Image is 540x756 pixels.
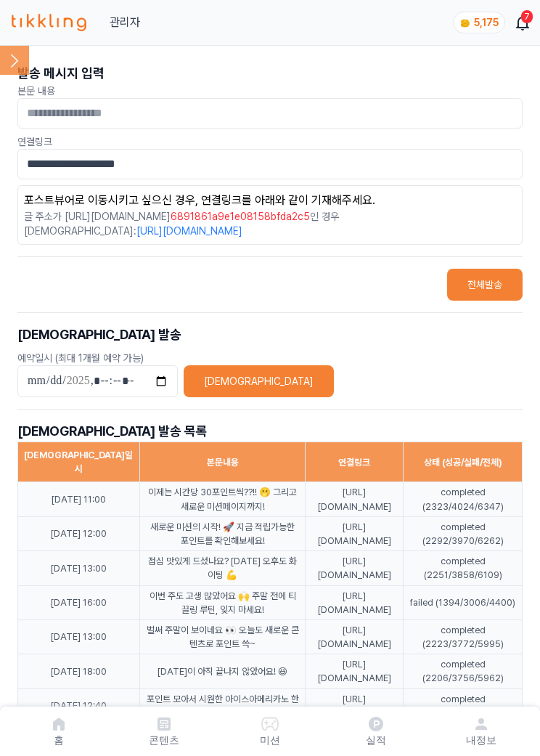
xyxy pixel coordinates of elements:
[466,733,496,747] p: 내정보
[24,209,171,224] span: 글 주소가 [URL][DOMAIN_NAME]
[139,585,306,619] td: 이번 주도 고생 많았어요 🙌 주말 전에 티끌링 루틴, 잊지 마세요!
[260,733,280,747] p: 미션
[18,516,140,550] td: [DATE] 12:00
[17,134,523,149] p: 연결링크
[217,712,323,750] button: 미션
[404,482,523,516] td: completed (2323/4024/6347)
[306,516,404,550] td: [URL][DOMAIN_NAME]
[517,14,528,31] a: 7
[17,421,523,442] p: [DEMOGRAPHIC_DATA] 발송 목록
[459,17,471,29] img: coin
[139,654,306,688] td: [DATE]이 아직 끝나지 않았어요! 😆
[453,12,502,33] a: coin 5,175
[110,14,140,31] a: 관리자
[521,10,533,23] div: 7
[404,688,523,723] td: completed (2187/3734/5921)
[112,712,218,750] a: 콘텐츠
[306,619,404,654] td: [URL][DOMAIN_NAME]
[306,442,404,482] th: 연결링크
[136,225,242,237] a: [URL][DOMAIN_NAME]
[428,712,534,750] a: 내정보
[18,619,140,654] td: [DATE] 13:00
[404,442,523,482] th: 상태 (성공/실패/전체)
[139,482,306,516] td: 이제는 시간당 30포인트씩??!! 🫢 그리고 새로운 미션페이지까지!
[404,551,523,585] td: completed (2251/3858/6109)
[18,551,140,585] td: [DATE] 13:00
[404,585,523,619] td: failed (1394/3006/4400)
[18,482,140,516] td: [DATE] 11:00
[139,619,306,654] td: 벌써 주말이 보이네요 👀 오늘도 새로운 콘텐츠로 포인트 쓱~
[447,269,523,301] button: 전체발송
[139,442,306,482] th: 본문내용
[184,365,334,397] button: [DEMOGRAPHIC_DATA]
[404,654,523,688] td: completed (2206/3756/5962)
[149,733,179,747] p: 콘텐츠
[139,688,306,723] td: 포인트 모아서 시원한 아이스아메리카노 한잔! 🧊🥤
[306,585,404,619] td: [URL][DOMAIN_NAME]
[18,688,140,723] td: [DATE] 12:40
[323,712,429,750] a: 실적
[171,209,310,224] span: 6891861a9e1e08158bfda2c5
[404,516,523,550] td: completed (2292/3970/6262)
[24,192,516,209] p: 포스트뷰어로 이동시키고 싶으신 경우, 연결링크를 아래와 같이 기재해주세요.
[18,442,140,482] th: [DEMOGRAPHIC_DATA]일시
[12,14,86,31] img: 티끌링
[17,351,523,365] p: 예약일시 (최대 1개월 예약 가능)
[366,733,386,747] p: 실적
[306,654,404,688] td: [URL][DOMAIN_NAME]
[306,551,404,585] td: [URL][DOMAIN_NAME]
[474,17,499,28] span: 5,175
[18,654,140,688] td: [DATE] 18:00
[6,712,112,750] a: 홈
[306,482,404,516] td: [URL][DOMAIN_NAME]
[17,84,523,98] p: 본문 내용
[18,585,140,619] td: [DATE] 16:00
[54,733,64,747] p: 홈
[306,688,404,723] td: [URL][DOMAIN_NAME]
[139,551,306,585] td: 점심 맛있게 드셨나요? [DATE] 오후도 화이팅 💪
[139,516,306,550] td: 새로운 미션의 시작! 🚀 지금 적립가능한 포인트를 확인해보세요!
[261,715,279,733] img: 미션
[24,224,516,238] p: [DEMOGRAPHIC_DATA]:
[17,63,523,84] p: 발송 메시지 입력
[310,209,339,224] span: 인 경우
[17,325,523,345] p: [DEMOGRAPHIC_DATA] 발송
[404,619,523,654] td: completed (2223/3772/5995)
